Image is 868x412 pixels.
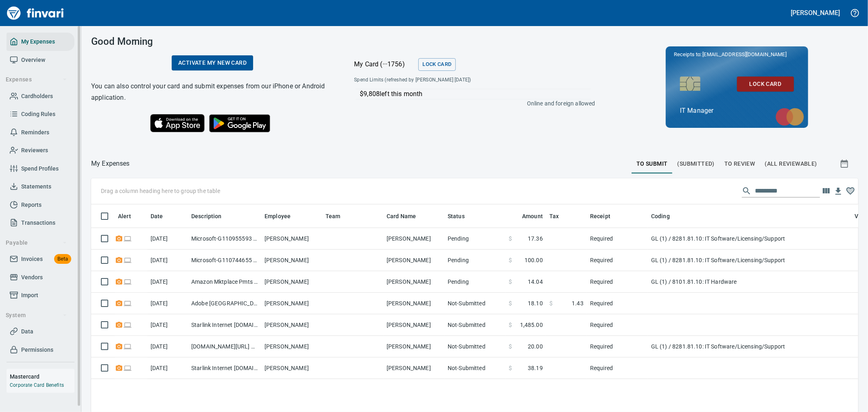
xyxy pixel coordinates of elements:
[2,72,70,87] button: Expenses
[509,278,512,286] span: $
[648,336,851,357] td: GL (1) / 8281.81.10: IT Software/Licensing/Support
[7,341,74,359] a: Permissions
[261,336,322,357] td: [PERSON_NAME]
[648,271,851,293] td: GL (1) / 8101.81.10: IT Hardware
[21,145,48,156] span: Reviewers
[147,314,188,336] td: [DATE]
[188,293,261,314] td: Adobe [GEOGRAPHIC_DATA]
[387,211,426,221] span: Card Name
[360,89,591,99] p: $9,808 left this month
[7,322,74,341] a: Data
[737,77,794,92] button: Lock Card
[21,290,38,300] span: Import
[123,322,132,327] span: Online transaction
[188,336,261,357] td: [DOMAIN_NAME][URL] Clicksend.c [GEOGRAPHIC_DATA]
[118,211,131,221] span: Alert
[191,211,232,221] span: Description
[115,322,123,327] span: Receipt Required
[7,160,74,178] a: Spend Profiles
[151,211,174,221] span: Date
[587,314,648,336] td: Required
[10,382,64,388] a: Corporate Card Benefits
[7,33,74,51] a: My Expenses
[549,211,559,221] span: Tax
[7,87,74,105] a: Cardholders
[509,364,512,372] span: $
[590,211,621,221] span: Receipt
[587,293,648,314] td: Required
[21,164,59,174] span: Spend Profiles
[348,99,595,107] p: Online and foreign allowed
[522,211,543,221] span: Amount
[265,211,291,221] span: Employee
[123,279,132,284] span: Online transaction
[188,314,261,336] td: Starlink Internet [DOMAIN_NAME] CA
[354,59,415,69] p: My Card (···1756)
[147,336,188,357] td: [DATE]
[789,7,842,19] button: [PERSON_NAME]
[21,127,49,138] span: Reminders
[528,342,543,351] span: 20.00
[118,211,142,221] span: Alert
[636,159,668,169] span: To Submit
[743,79,787,89] span: Lock Card
[383,228,444,250] td: [PERSON_NAME]
[21,37,55,47] span: My Expenses
[115,344,123,349] span: Receipt Required
[123,300,132,306] span: Online transaction
[528,299,543,307] span: 18.10
[21,182,51,192] span: Statements
[115,236,123,241] span: Receipt Required
[512,211,543,221] span: Amount
[115,365,123,370] span: Receipt Required
[6,75,67,85] span: Expenses
[383,336,444,357] td: [PERSON_NAME]
[844,185,857,197] button: Column choices favorited. Click to reset to default
[21,109,55,119] span: Coding Rules
[383,314,444,336] td: [PERSON_NAME]
[448,211,465,221] span: Status
[444,271,505,293] td: Pending
[21,327,33,337] span: Data
[587,357,648,379] td: Required
[528,234,543,243] span: 17.36
[21,218,55,228] span: Transactions
[572,299,584,307] span: 1.43
[91,36,334,47] h3: Good Morning
[123,344,132,349] span: Online transaction
[383,250,444,271] td: [PERSON_NAME]
[383,271,444,293] td: [PERSON_NAME]
[188,357,261,379] td: Starlink Internet [DOMAIN_NAME] CA
[147,228,188,250] td: [DATE]
[10,372,74,381] h6: Mastercard
[172,55,253,70] a: Activate my new card
[448,211,475,221] span: Status
[261,357,322,379] td: [PERSON_NAME]
[587,228,648,250] td: Required
[21,200,42,210] span: Reports
[383,293,444,314] td: [PERSON_NAME]
[188,228,261,250] td: Microsoft-G110955593 [DOMAIN_NAME] WA
[444,293,505,314] td: Not-Submitted
[648,250,851,271] td: GL (1) / 8281.81.10: IT Software/Licensing/Support
[91,159,130,169] nav: breadcrumb
[115,257,123,263] span: Receipt Required
[151,211,163,221] span: Date
[444,250,505,271] td: Pending
[21,91,53,101] span: Cardholders
[7,178,74,196] a: Statements
[7,123,74,142] a: Reminders
[7,141,74,160] a: Reviewers
[587,250,648,271] td: Required
[54,254,71,264] span: Beta
[147,357,188,379] td: [DATE]
[91,81,334,103] h6: You can also control your card and submit expenses from our iPhone or Android application.
[191,211,222,221] span: Description
[115,279,123,284] span: Receipt Required
[261,271,322,293] td: [PERSON_NAME]
[444,314,505,336] td: Not-Submitted
[648,228,851,250] td: GL (1) / 8281.81.10: IT Software/Licensing/Support
[587,271,648,293] td: Required
[123,257,132,263] span: Online transaction
[261,293,322,314] td: [PERSON_NAME]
